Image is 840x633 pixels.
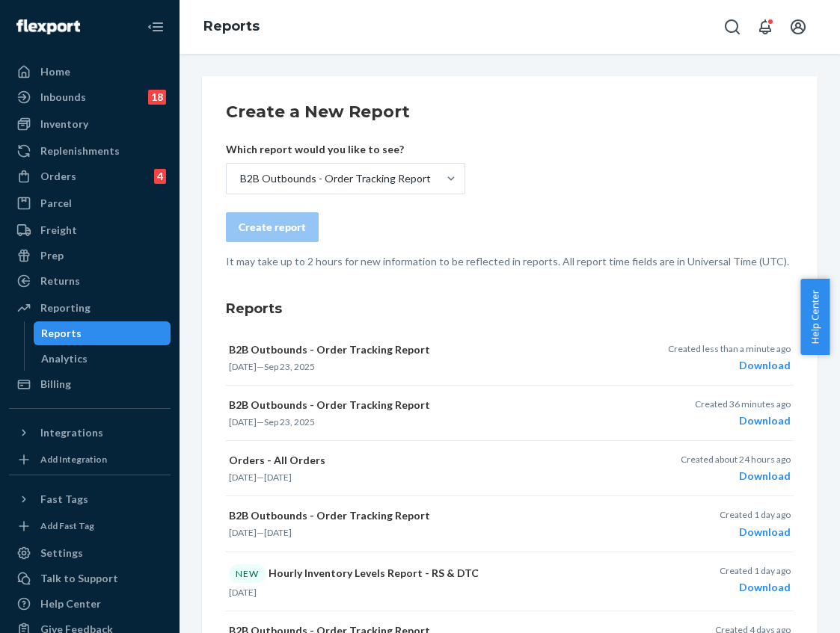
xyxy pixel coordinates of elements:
a: Freight [9,218,171,242]
a: Prep [9,244,171,268]
div: Integrations [40,425,103,440]
div: Replenishments [40,143,120,158]
a: Parcel [9,191,171,215]
h3: Reports [226,299,794,318]
a: Replenishments [9,139,171,163]
time: [DATE] [229,416,257,427]
div: Add Fast Tag [40,519,94,532]
button: B2B Outbounds - Order Tracking Report[DATE]—[DATE]Created 1 day agoDownload [226,496,794,552]
button: Talk to Support [9,566,171,590]
div: Orders [40,169,76,184]
iframe: Opens a widget where you can chat to one of our agents [743,588,825,626]
button: B2B Outbounds - Order Tracking Report[DATE]—Sep 23, 2025Created less than a minute agoDownload [226,330,794,386]
div: 4 [154,169,166,184]
div: Returns [40,274,80,288]
p: Created 1 day ago [720,564,791,577]
a: Orders4 [9,164,171,188]
button: NEWHourly Inventory Levels Report - RS & DTC[DATE]Created 1 day agoDownload [226,552,794,611]
div: Inventory [40,117,88,132]
button: Open notifications [750,12,780,42]
div: Help Center [40,596,101,611]
a: Inventory [9,112,171,136]
div: Freight [40,223,77,238]
div: Download [720,525,791,540]
time: [DATE] [264,472,292,483]
div: NEW [229,564,266,583]
div: Settings [40,546,83,561]
p: Hourly Inventory Levels Report - RS & DTC [229,564,600,583]
p: — [229,471,600,484]
div: Download [720,580,791,595]
div: Reports [41,326,82,341]
p: — [229,526,600,539]
button: Open Search Box [717,12,747,42]
div: Talk to Support [40,571,118,586]
button: B2B Outbounds - Order Tracking Report[DATE]—Sep 23, 2025Created 36 minutes agoDownload [226,386,794,441]
div: Download [695,413,791,428]
a: Inbounds18 [9,85,171,109]
button: Help Center [800,279,830,355]
div: Inbounds [40,90,86,105]
p: It may take up to 2 hours for new information to be reflected in reports. All report time fields ... [226,254,794,269]
img: Flexport logo [16,19,80,34]
button: Create report [226,212,319,242]
p: — [229,416,600,428]
div: Add Integration [40,453,107,466]
div: Download [681,469,791,484]
div: Create report [239,220,306,235]
time: Sep 23, 2025 [264,416,315,427]
time: [DATE] [264,527,292,538]
p: Created 1 day ago [720,508,791,521]
p: Created less than a minute ago [668,342,791,355]
a: Add Fast Tag [9,517,171,535]
div: B2B Outbounds - Order Tracking Report [240,171,431,186]
div: Analytics [41,351,88,366]
h2: Create a New Report [226,100,794,124]
button: Orders - All Orders[DATE]—[DATE]Created about 24 hours agoDownload [226,441,794,496]
div: 18 [148,90,166,105]
a: Add Integration [9,451,171,469]
div: Billing [40,377,71,392]
time: Sep 23, 2025 [264,361,315,372]
div: Download [668,358,791,373]
p: B2B Outbounds - Order Tracking Report [229,342,600,357]
p: Created about 24 hours ago [681,453,791,466]
p: Which report would you like to see? [226,142,465,157]
time: [DATE] [229,587,257,598]
a: Home [9,60,171,84]
a: Returns [9,269,171,293]
p: B2B Outbounds - Order Tracking Report [229,508,600,523]
div: Reporting [40,300,91,315]
div: Home [40,64,70,79]
time: [DATE] [229,527,257,538]
button: Close Navigation [141,12,171,42]
p: B2B Outbounds - Order Tracking Report [229,398,600,413]
p: Created 36 minutes ago [695,398,791,410]
button: Integrations [9,421,171,445]
div: Parcel [40,196,72,211]
a: Settings [9,541,171,565]
div: Prep [40,248,64,263]
a: Analytics [34,347,171,371]
time: [DATE] [229,361,257,372]
p: Orders - All Orders [229,453,600,468]
time: [DATE] [229,472,257,483]
ol: breadcrumbs [191,5,272,49]
a: Billing [9,372,171,396]
a: Reports [203,18,260,34]
button: Fast Tags [9,487,171,511]
a: Reports [34,321,171,345]
a: Help Center [9,592,171,616]
button: Open account menu [783,12,813,42]
p: — [229,360,600,373]
a: Reporting [9,296,171,320]
div: Fast Tags [40,492,88,507]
